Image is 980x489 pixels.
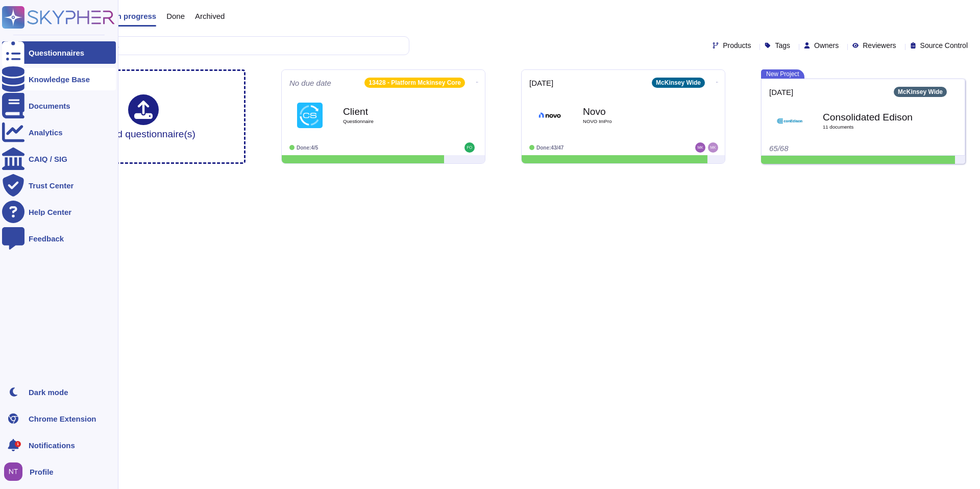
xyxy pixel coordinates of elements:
[297,103,323,128] img: Logo
[4,462,22,481] img: user
[29,208,71,216] div: Help Center
[29,76,90,83] div: Knowledge Base
[894,87,947,97] div: McKinsey Wide
[2,121,116,143] a: Analytics
[29,415,96,423] div: Chrome Extension
[289,79,331,87] span: No due date
[708,142,718,153] img: user
[2,227,116,250] a: Feedback
[863,42,896,49] span: Reviewers
[297,145,318,151] span: Done: 4/5
[823,125,925,130] span: 11 document s
[2,460,30,483] button: user
[195,12,225,20] span: Archived
[29,182,73,189] div: Trust Center
[652,78,705,88] div: McKinsey Wide
[29,155,67,163] div: CAIQ / SIG
[29,49,84,57] div: Questionnaires
[114,12,156,20] span: In progress
[769,144,789,153] span: 65/68
[583,107,685,116] b: Novo
[343,119,445,124] span: Questionnaire
[29,442,75,449] span: Notifications
[920,42,968,49] span: Source Control
[2,68,116,90] a: Knowledge Base
[723,42,751,49] span: Products
[2,41,116,64] a: Questionnaires
[464,142,475,153] img: user
[777,108,802,134] img: Logo
[769,88,793,96] span: [DATE]
[814,42,839,49] span: Owners
[537,103,562,128] img: Logo
[29,388,68,396] div: Dark mode
[536,145,563,151] span: Done: 43/47
[695,142,705,153] img: user
[40,37,409,55] input: Search by keywords
[775,42,790,49] span: Tags
[166,12,185,20] span: Done
[2,94,116,117] a: Documents
[2,407,116,430] a: Chrome Extension
[29,129,63,136] div: Analytics
[761,69,804,79] span: New Project
[529,79,553,87] span: [DATE]
[2,174,116,197] a: Trust Center
[30,468,54,476] span: Profile
[583,119,685,124] span: NOVO ImPro
[364,78,465,88] div: 13428 - Platform Mckinsey Core
[2,201,116,223] a: Help Center
[343,107,445,116] b: Client
[29,102,70,110] div: Documents
[91,94,195,139] div: Upload questionnaire(s)
[2,148,116,170] a: CAIQ / SIG
[15,441,21,447] div: 1
[823,112,925,122] b: Consolidated Edison
[29,235,64,242] div: Feedback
